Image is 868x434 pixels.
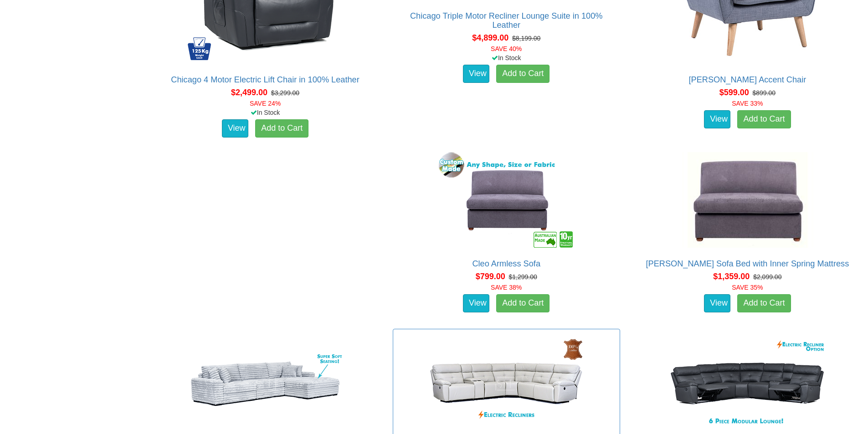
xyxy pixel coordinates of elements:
[704,110,730,128] a: View
[753,89,776,97] del: $899.00
[410,11,603,30] a: Chicago Triple Motor Recliner Lounge Suite in 100% Leather
[737,110,791,128] a: Add to Cart
[491,284,522,291] font: SAVE 38%
[476,272,505,281] span: $799.00
[665,334,829,434] img: Conan Corner Modular with End Recliners in Rhino Fabric
[271,89,299,97] del: $3,299.00
[463,294,489,312] a: View
[753,273,781,281] del: $2,099.00
[496,65,550,83] a: Add to Cart
[472,259,540,268] a: Cleo Armless Sofa
[472,33,508,42] span: $4,899.00
[436,150,577,250] img: Cleo Armless Sofa
[463,65,489,83] a: View
[704,294,730,312] a: View
[719,88,749,97] span: $599.00
[250,100,281,107] font: SAVE 24%
[512,35,540,42] del: $8,199.00
[491,45,522,52] font: SAVE 40%
[509,273,537,281] del: $1,299.00
[231,88,267,97] span: $2,499.00
[149,108,380,117] div: In Stock
[183,334,347,434] img: Cloud 3.6m Chaise Lounge in Jumbo Cord Fabric
[391,53,622,62] div: In Stock
[171,75,359,84] a: Chicago 4 Motor Electric Lift Chair in 100% Leather
[689,75,806,84] a: [PERSON_NAME] Accent Chair
[737,294,791,312] a: Add to Cart
[732,284,763,291] font: SAVE 35%
[665,150,829,250] img: Cleo Sofa Bed with Inner Spring Mattress
[646,259,849,268] a: [PERSON_NAME] Sofa Bed with Inner Spring Mattress
[255,119,308,138] a: Add to Cart
[222,119,248,138] a: View
[732,100,763,107] font: SAVE 33%
[713,272,750,281] span: $1,359.00
[424,334,588,434] img: Conan Corner Modular with Electric Recliners in 100% Leather
[496,294,550,312] a: Add to Cart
